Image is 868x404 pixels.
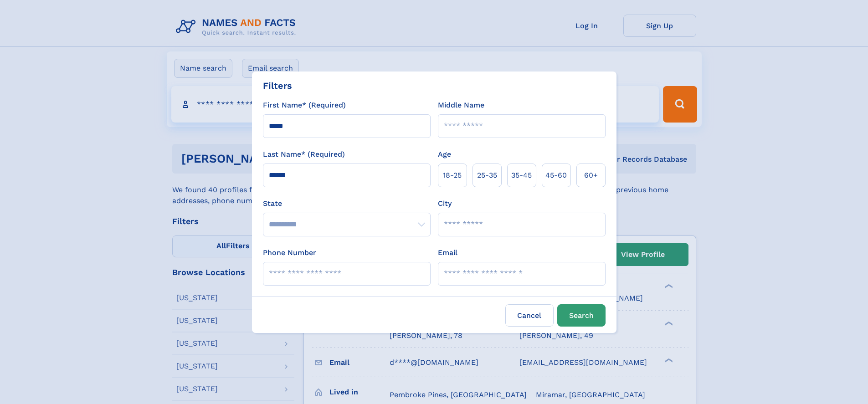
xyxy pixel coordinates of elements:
[263,100,346,111] label: First Name* (Required)
[557,304,606,327] button: Search
[263,149,345,160] label: Last Name* (Required)
[584,170,598,181] span: 60+
[443,170,462,181] span: 18‑25
[438,247,457,258] label: Email
[263,79,292,92] div: Filters
[438,198,452,209] label: City
[545,170,567,181] span: 45‑60
[505,304,554,327] label: Cancel
[263,198,431,209] label: State
[263,247,316,258] label: Phone Number
[477,170,497,181] span: 25‑35
[438,149,451,160] label: Age
[511,170,532,181] span: 35‑45
[438,100,484,111] label: Middle Name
